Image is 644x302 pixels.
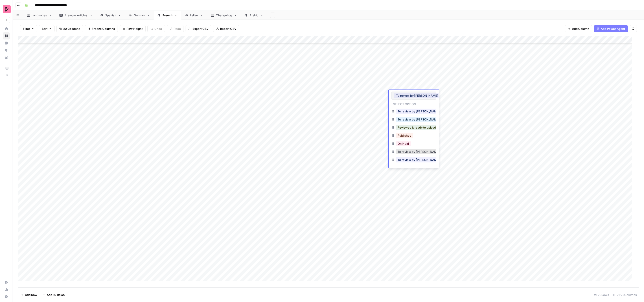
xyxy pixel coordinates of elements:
button: To review by [PERSON_NAME] [394,93,440,98]
div: 70 Rows [592,291,611,298]
button: Add 10 Rows [40,291,67,298]
button: Filter [20,25,37,32]
span: Export CSV [193,26,208,31]
button: Reviewed & ready to upload [396,125,438,130]
div: Italian [190,13,198,18]
a: Languages [23,11,56,20]
button: Undo [147,25,165,32]
button: Export CSV [186,25,211,32]
button: Add Row [18,291,40,298]
a: ChangeLog [207,11,241,20]
div: Languages [32,13,47,18]
a: Home [3,25,10,32]
a: Browse [3,32,10,39]
a: Usage [3,286,10,293]
div: Example Articles [64,13,88,18]
span: Add Row [25,293,37,297]
div: Arabic [250,13,258,18]
button: Sort [39,25,55,32]
span: 22 Columns [63,26,80,31]
a: Italian [181,11,207,20]
button: To review by [PERSON_NAME] [396,157,442,162]
span: Add Power Agent [601,26,625,31]
button: Redo [167,25,184,32]
div: Spanish [105,13,116,18]
span: Sort [42,26,48,31]
div: Reviewed & ready to upload [391,124,436,132]
a: Settings [3,279,10,286]
div: German [134,13,145,18]
button: Help + Support [3,293,10,300]
span: Import CSV [220,26,236,31]
a: Spanish [96,11,125,20]
span: Undo [154,26,162,31]
button: On Hold [396,141,411,146]
span: Row Height [127,26,143,31]
a: French [154,11,181,20]
a: Opportunities [3,47,10,54]
a: Insights [3,39,10,47]
span: Add Column [572,26,589,31]
div: Published [391,132,436,140]
div: To review by [PERSON_NAME] [391,116,436,124]
span: Freeze Columns [92,26,115,31]
button: To review by [PERSON_NAME] [396,117,442,122]
button: Published [396,133,413,138]
span: Filter [23,26,30,31]
button: Import CSV [213,25,239,32]
div: To review by [PERSON_NAME] [391,156,436,164]
p: Select option [391,101,418,106]
img: Preply Logo [3,5,11,13]
button: Freeze Columns [85,25,118,32]
button: Workspace: Preply [3,4,10,15]
button: Add Column [565,25,592,32]
span: Add 10 Rows [47,293,65,297]
a: Arabic [241,11,267,20]
button: Add Power Agent [594,25,628,32]
span: Redo [174,26,181,31]
div: French [162,13,173,18]
div: 21/22 Columns [611,291,639,298]
a: German [125,11,154,20]
div: ChangeLog [216,13,232,18]
div: On Hold [391,140,436,148]
a: Your Data [3,54,10,61]
div: To review by [PERSON_NAME] [391,108,436,116]
button: Row Height [120,25,146,32]
div: To review by [PERSON_NAME] [391,148,436,156]
a: Example Articles [56,11,96,20]
button: To review by [PERSON_NAME] [396,149,442,154]
button: To review by [PERSON_NAME] [396,109,442,114]
button: 22 Columns [56,25,83,32]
